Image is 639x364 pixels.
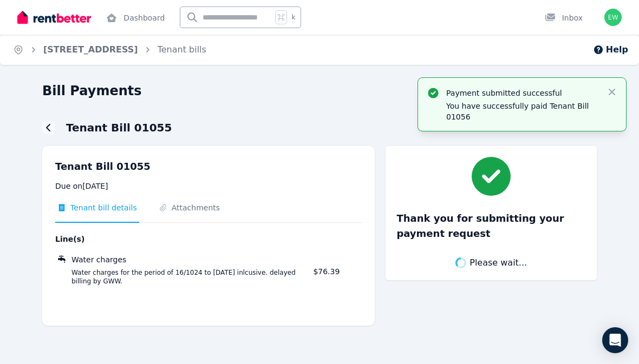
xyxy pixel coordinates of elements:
[446,101,598,122] p: You have successfully paid Tenant Bill 01056
[66,120,172,135] h1: Tenant Bill 01055
[172,202,220,213] span: Attachments
[593,43,628,56] button: Help
[71,254,126,265] span: Water charges
[55,181,362,191] p: Due on [DATE]
[470,256,527,269] span: Please wait...
[604,9,622,26] img: Edith Wilson
[545,12,583,23] div: Inbox
[55,234,307,244] span: Line(s)
[43,44,138,55] a: [STREET_ADDRESS]
[602,327,628,353] div: Open Intercom Messenger
[55,202,362,223] nav: Tabs
[291,13,295,22] span: k
[158,43,206,56] span: Tenant bills
[58,268,307,286] span: Water charges for the period of 16/1024 to [DATE] inlcusive. delayed billing by GWW.
[446,88,598,98] p: Payment submitted successful
[396,211,586,241] h3: Thank you for submitting your payment request
[70,202,137,213] span: Tenant bill details
[42,82,142,100] h1: Bill Payments
[55,159,362,174] p: Tenant Bill 01055
[17,9,91,25] img: RentBetter
[313,267,340,276] span: $76.39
